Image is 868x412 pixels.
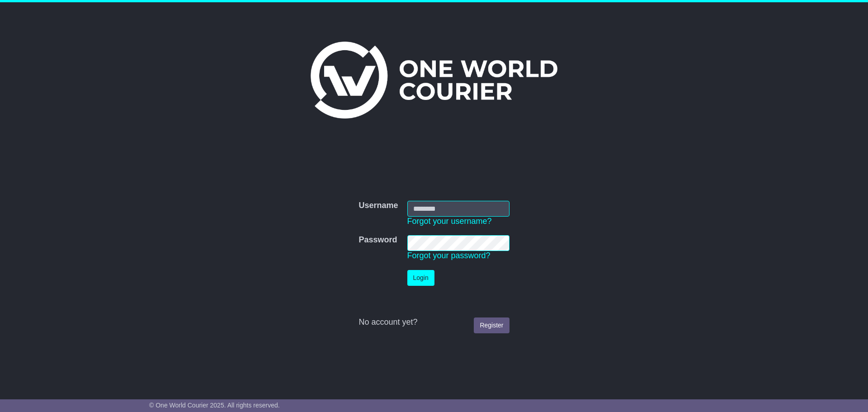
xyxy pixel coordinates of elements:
a: Register [474,317,509,333]
label: Password [359,235,397,245]
a: Forgot your password? [407,251,491,260]
a: Forgot your username? [407,217,492,226]
label: Username [359,201,398,211]
button: Login [407,270,434,286]
img: One World [311,42,557,118]
div: No account yet? [359,317,509,327]
span: © One World Courier 2025. All rights reserved. [149,402,280,409]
